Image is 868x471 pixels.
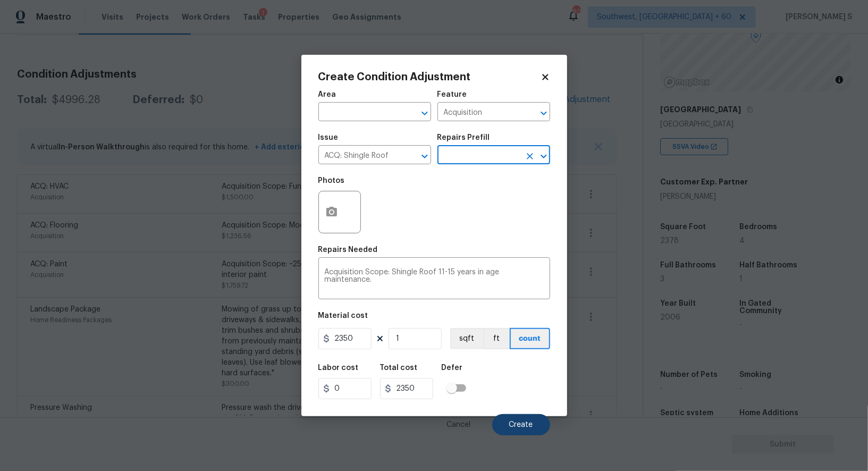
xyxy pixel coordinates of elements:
h5: Feature [437,91,467,98]
h5: Issue [318,134,339,141]
button: Clear [523,149,537,164]
button: sqft [450,328,483,349]
textarea: Acquisition Scope: Shingle Roof 11-15 years in age maintenance. [325,268,544,291]
button: count [510,328,550,349]
button: Open [536,106,551,121]
h5: Labor cost [318,364,359,372]
h5: Area [318,91,336,98]
h5: Defer [442,364,463,372]
span: Cancel [447,421,471,429]
span: Create [509,421,533,429]
h2: Create Condition Adjustment [318,72,541,82]
button: Open [536,149,551,164]
h5: Total cost [380,364,418,372]
h5: Repairs Needed [318,246,378,254]
h5: Material cost [318,312,368,319]
button: Create [492,414,550,435]
button: ft [483,328,510,349]
button: Open [417,149,432,164]
button: Open [417,106,432,121]
button: Cancel [430,414,488,435]
h5: Photos [318,177,345,184]
h5: Repairs Prefill [437,134,490,141]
